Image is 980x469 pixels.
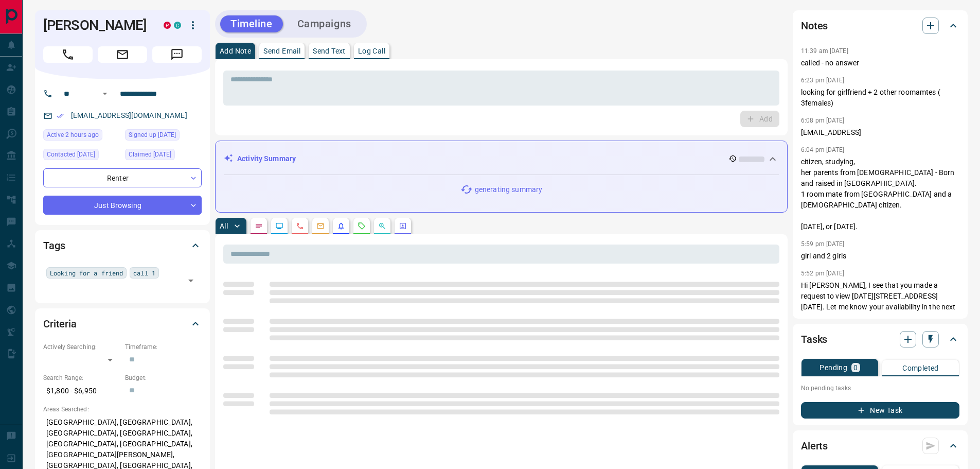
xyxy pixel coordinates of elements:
[801,87,959,109] p: looking for girlfriend + 2 other roomamtes ( 3females)
[220,222,228,230] p: All
[43,233,202,258] div: Tags
[313,47,346,55] p: Send Text
[296,222,304,230] svg: Calls
[220,15,283,32] button: Timeline
[819,364,847,371] p: Pending
[125,342,202,352] p: Timeframe:
[125,129,202,144] div: Tue Apr 29 2025
[43,237,65,254] h2: Tags
[801,157,959,232] p: citizen, studying, her parents from [DEMOGRAPHIC_DATA] - Born and raised in [GEOGRAPHIC_DATA]. 1 ...
[316,222,325,230] svg: Emails
[237,153,296,164] p: Activity Summary
[358,222,366,230] svg: Requests
[174,22,181,29] div: condos.ca
[43,405,202,414] p: Areas Searched:
[801,146,845,153] p: 6:04 pm [DATE]
[801,280,959,323] p: Hi [PERSON_NAME], I see that you made a request to view [DATE][STREET_ADDRESS][DATE]. Let me know...
[43,149,120,163] div: Tue Apr 29 2025
[57,112,64,119] svg: Email Verified
[43,168,202,187] div: Renter
[43,46,93,63] span: Call
[801,327,959,352] div: Tasks
[801,240,845,248] p: 5:59 pm [DATE]
[133,268,155,278] span: call 1
[129,130,176,140] span: Signed up [DATE]
[43,129,120,144] div: Wed Oct 15 2025
[184,273,198,288] button: Open
[801,77,845,84] p: 6:23 pm [DATE]
[801,433,959,458] div: Alerts
[43,383,120,399] p: $1,800 - $6,950
[43,316,77,332] h2: Criteria
[43,311,202,336] div: Criteria
[164,22,171,29] div: property.ca
[47,130,99,140] span: Active 2 hours ago
[71,111,187,119] a: [EMAIL_ADDRESS][DOMAIN_NAME]
[43,196,202,215] div: Just Browsing
[853,364,858,371] p: 0
[801,117,845,124] p: 6:08 pm [DATE]
[475,184,542,195] p: generating summary
[125,149,202,163] div: Tue Apr 29 2025
[129,149,171,160] span: Claimed [DATE]
[275,222,283,230] svg: Lead Browsing Activity
[98,46,147,63] span: Email
[287,15,362,32] button: Campaigns
[358,47,385,55] p: Log Call
[47,149,95,160] span: Contacted [DATE]
[801,438,828,454] h2: Alerts
[255,222,263,230] svg: Notes
[801,251,959,262] p: girl and 2 girls
[125,373,202,383] p: Budget:
[43,17,148,33] h1: [PERSON_NAME]
[99,88,111,100] button: Open
[263,47,300,55] p: Send Email
[902,364,939,372] p: Completed
[224,149,779,168] div: Activity Summary
[152,46,202,63] span: Message
[801,47,848,55] p: 11:39 am [DATE]
[50,268,123,278] span: Looking for a friend
[43,373,120,383] p: Search Range:
[801,13,959,38] div: Notes
[220,47,251,55] p: Add Note
[43,342,120,352] p: Actively Searching:
[801,380,959,396] p: No pending tasks
[337,222,345,230] svg: Listing Alerts
[801,402,959,419] button: New Task
[801,270,845,277] p: 5:52 pm [DATE]
[801,58,959,68] p: called - no answer
[378,222,386,230] svg: Opportunities
[801,18,828,34] h2: Notes
[801,331,827,348] h2: Tasks
[399,222,407,230] svg: Agent Actions
[801,127,959,138] p: [EMAIL_ADDRESS]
